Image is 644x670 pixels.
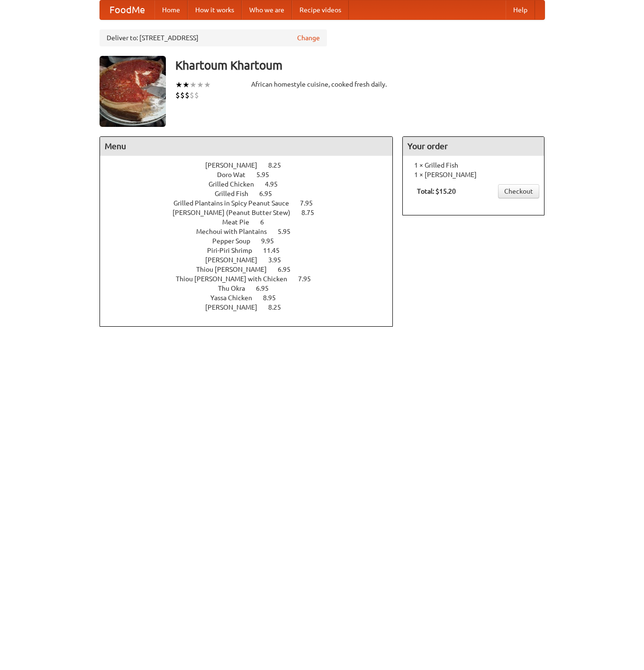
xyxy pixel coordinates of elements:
[205,304,299,311] a: [PERSON_NAME] 8.25
[172,209,332,216] a: [PERSON_NAME] (Peanut Butter Stew) 8.75
[154,0,188,19] a: Home
[300,199,322,207] span: 7.95
[408,161,539,170] li: 1 × Grilled Fish
[268,304,290,311] span: 8.25
[417,188,456,195] b: Total: $15.20
[215,190,290,197] a: Grilled Fish 6.95
[212,237,260,245] span: Pepper Soup
[498,184,539,198] a: Checkout
[278,228,300,235] span: 5.95
[209,180,263,188] span: Grilled Chicken
[100,56,166,127] img: angular.jpg
[256,285,278,292] span: 6.95
[215,190,258,197] span: Grilled Fish
[268,256,290,264] span: 3.95
[100,0,154,19] a: FoodMe
[196,266,276,273] span: Thiou [PERSON_NAME]
[506,0,535,19] a: Help
[190,90,194,100] li: $
[222,218,281,226] a: Meat Pie 6
[301,209,324,216] span: 8.75
[256,171,279,179] span: 5.95
[210,294,262,302] span: Yassa Chicken
[185,90,190,100] li: $
[175,80,182,90] li: ★
[408,170,539,179] li: 1 × [PERSON_NAME]
[212,237,291,245] a: Pepper Soup 9.95
[207,247,262,254] span: Piri-Piri Shrimp
[100,137,393,156] h4: Menu
[176,275,328,283] a: Thiou [PERSON_NAME] with Chicken 7.95
[297,33,320,43] a: Change
[173,199,330,207] a: Grilled Plantains in Spicy Peanut Sauce 7.95
[259,190,281,197] span: 6.95
[194,90,199,100] li: $
[261,237,283,245] span: 9.95
[217,171,255,179] span: Doro Wat
[207,247,297,254] a: Piri-Piri Shrimp 11.45
[209,180,295,188] a: Grilled Chicken 4.95
[197,80,204,90] li: ★
[403,137,544,156] h4: Your order
[204,80,211,90] li: ★
[180,90,185,100] li: $
[218,285,254,292] span: Thu Okra
[100,29,327,46] div: Deliver to: [STREET_ADDRESS]
[217,171,287,179] a: Doro Wat 5.95
[196,228,308,235] a: Mechoui with Plantains 5.95
[263,294,285,302] span: 8.95
[196,228,276,235] span: Mechoui with Plantains
[205,304,267,311] span: [PERSON_NAME]
[242,0,292,19] a: Who we are
[298,275,320,283] span: 7.95
[173,199,299,207] span: Grilled Plantains in Spicy Peanut Sauce
[196,266,308,273] a: Thiou [PERSON_NAME] 6.95
[205,161,267,169] span: [PERSON_NAME]
[260,218,273,226] span: 6
[251,80,393,89] div: African homestyle cuisine, cooked fresh daily.
[190,80,197,90] li: ★
[176,275,297,283] span: Thiou [PERSON_NAME] with Chicken
[278,266,300,273] span: 6.95
[172,209,300,216] span: [PERSON_NAME] (Peanut Butter Stew)
[182,80,190,90] li: ★
[222,218,259,226] span: Meat Pie
[265,180,287,188] span: 4.95
[268,161,290,169] span: 8.25
[205,161,299,169] a: [PERSON_NAME] 8.25
[175,56,545,75] h3: Khartoum Khartoum
[292,0,349,19] a: Recipe videos
[175,90,180,100] li: $
[205,256,299,264] a: [PERSON_NAME] 3.95
[263,247,289,254] span: 11.45
[210,294,293,302] a: Yassa Chicken 8.95
[218,285,286,292] a: Thu Okra 6.95
[205,256,267,264] span: [PERSON_NAME]
[188,0,242,19] a: How it works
